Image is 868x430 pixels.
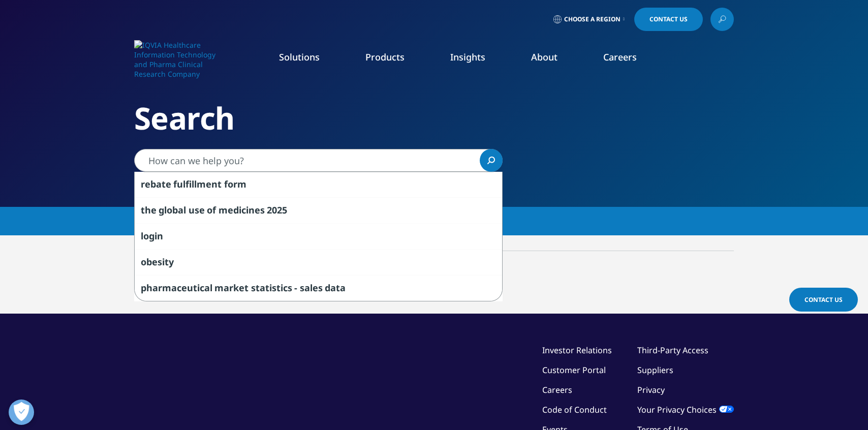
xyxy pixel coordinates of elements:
a: Suppliers [637,364,673,376]
span: data [325,282,346,294]
div: login [135,223,502,249]
span: 2025 [267,204,287,216]
h2: Search [134,99,734,137]
span: login [141,230,163,242]
button: Open Preferences [9,400,34,425]
span: the [141,204,157,216]
div: obesity [135,249,502,275]
span: statistics [251,282,292,294]
span: - [294,282,297,294]
a: Your Privacy Choices [637,404,734,415]
span: sales [300,282,323,294]
a: Privacy [637,384,665,395]
a: Search [480,149,503,172]
img: IQVIA Healthcare Information Technology and Pharma Clinical Research Company [134,40,215,79]
span: medicines [219,204,265,216]
a: Products [365,51,405,63]
span: global [159,204,186,216]
span: Contact Us [804,295,843,304]
a: Third-Party Access [637,345,708,356]
a: Solutions [279,51,320,63]
input: Search [134,149,503,172]
div: pharmaceutical market statistics - sales data [135,275,502,301]
span: Choose a Region [564,15,621,23]
span: fulfillment [173,178,222,190]
span: form [224,178,246,190]
a: Code of Conduct [542,404,607,415]
svg: Search [487,157,495,164]
div: the global use of medicines 2025 [135,197,502,223]
span: pharmaceutical [141,282,212,294]
a: Careers [542,384,572,395]
a: Investor Relations [542,345,612,356]
a: Contact Us [789,288,858,312]
span: market [214,282,249,294]
nav: Primary [220,36,734,83]
a: Insights [450,51,485,63]
a: Contact Us [634,8,703,31]
div: rebate fulfillment form [135,172,502,197]
span: rebate [141,178,171,190]
span: use [189,204,205,216]
a: Customer Portal [542,364,606,376]
span: Contact Us [649,16,688,22]
span: obesity [141,256,174,268]
a: Careers [603,51,637,63]
span: of [207,204,216,216]
div: Search Suggestions [134,172,503,301]
a: About [531,51,557,63]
